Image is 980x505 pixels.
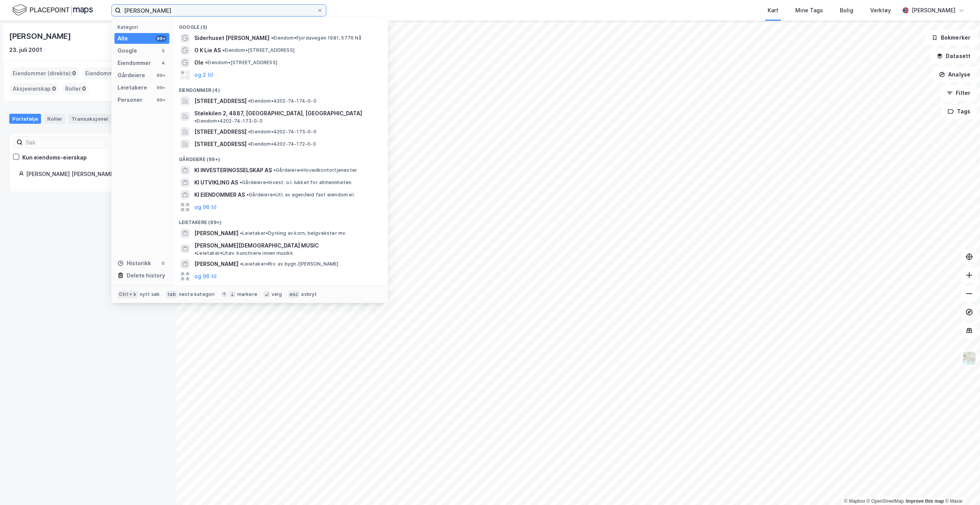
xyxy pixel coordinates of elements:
span: Eiendom • 4202-74-173-0-0 [194,118,263,124]
span: KI INVESTERINGSSELSKAP AS [194,166,272,175]
div: Bolig [840,6,853,15]
div: Mine Tags [795,6,823,15]
input: Søk [23,136,107,148]
span: 0 [52,84,56,93]
span: Leietaker • Dyrking av korn, belgvekster mv. [240,230,347,236]
div: Aksjeeierskap : [10,83,59,95]
button: og 96 til [194,203,217,212]
div: Roller [44,114,65,124]
a: OpenStreetMap [867,498,904,504]
div: 23. juli 2001 [9,45,42,55]
div: [PERSON_NAME] [9,30,72,42]
span: Eiendom • 4202-74-172-0-0 [248,141,316,147]
div: 5 [160,48,166,54]
span: Gårdeiere • Utl. av egen/leid fast eiendom el. [247,192,355,198]
div: tab [166,291,177,298]
div: 99+ [156,35,166,42]
div: [PERSON_NAME] [912,6,955,15]
div: Personer (99+) [173,282,388,296]
input: Søk på adresse, matrikkel, gårdeiere, leietakere eller personer [121,5,317,16]
div: neste kategori [179,291,215,297]
div: Eiendommer (direkte) : [10,67,79,80]
button: og 96 til [194,272,217,281]
span: 0 [82,84,86,93]
div: Eiendommer (4) [173,81,388,95]
span: Eiendom • 4202-74-175-0-0 [248,129,316,135]
span: • [248,141,250,147]
div: 0 [160,260,166,266]
div: Gårdeiere [118,71,145,80]
span: • [240,179,242,185]
span: • [205,60,207,65]
span: [PERSON_NAME] [194,259,238,269]
span: • [248,98,250,104]
div: Kategori [118,24,169,30]
span: Eiendom • 4202-74-174-0-0 [248,98,316,104]
span: Siderhuset [PERSON_NAME] [194,33,270,43]
div: 99+ [156,97,166,103]
span: Eiendom • Fjordavegen 1981, 5776 Nå [271,35,361,41]
button: Tags [941,104,977,119]
button: Analyse [932,67,977,82]
button: og 2 til [194,70,213,80]
div: Roller : [62,83,89,95]
span: [STREET_ADDRESS] [194,127,247,136]
span: Leietaker • Riv. av bygn./[PERSON_NAME] [240,261,339,267]
div: Transaksjoner [68,114,112,124]
span: • [271,35,273,41]
div: Google [118,46,137,55]
span: [PERSON_NAME][DEMOGRAPHIC_DATA] MUSIC [194,241,319,250]
div: Eiendommer (Indirekte) : [82,67,156,80]
div: markere [237,291,257,297]
div: Verktøy [870,6,891,15]
div: velg [271,291,282,297]
div: avbryt [301,291,317,297]
div: 99+ [156,72,166,78]
span: • [222,47,225,53]
div: Historikk [118,259,151,268]
div: Portefølje [9,114,41,124]
span: Eiendom • [STREET_ADDRESS] [205,60,277,66]
span: Leietaker • Utøv. kunstnere innen musikk [194,250,293,256]
span: Eiendom • [STREET_ADDRESS] [222,47,295,53]
span: 0 [72,69,76,78]
div: Gårdeiere (99+) [173,150,388,164]
span: KI EIENDOMMER AS [194,190,245,199]
iframe: Chat Widget [942,468,980,505]
img: Z [962,351,977,365]
div: Eiendommer [118,58,151,68]
a: Mapbox [844,498,865,504]
span: O K Lie AS [194,46,221,55]
img: logo.f888ab2527a4732fd821a326f86c7f29.svg [12,3,93,17]
span: • [240,230,242,236]
div: [PERSON_NAME] [PERSON_NAME] [26,169,158,179]
div: nytt søk [140,291,160,297]
div: Personer [118,95,142,105]
div: Kart [768,6,778,15]
span: • [247,192,249,198]
div: 99+ [156,85,166,91]
div: Kun eiendoms-eierskap [22,153,87,162]
span: • [240,261,242,267]
span: • [273,167,276,173]
span: Stølekilen 2, 4887, [GEOGRAPHIC_DATA], [GEOGRAPHIC_DATA] [194,109,362,118]
span: Gårdeiere • Hovedkontortjenester [273,167,357,173]
div: Kontrollprogram for chat [942,468,980,505]
div: Leietakere (99+) [173,213,388,227]
div: Alle [118,34,128,43]
span: • [248,129,250,135]
div: Google (5) [173,18,388,32]
span: • [194,118,197,124]
button: Filter [940,85,977,101]
div: 4 [160,60,166,66]
span: Gårdeiere • Invest. o.l. lukket for allmennheten [240,179,351,186]
span: • [194,250,197,256]
div: Leietakere [118,83,147,92]
span: KI UTVIKLING AS [194,178,238,187]
button: Datasett [930,48,977,64]
span: [PERSON_NAME] [194,229,238,238]
div: esc [288,291,300,298]
div: Ctrl + k [118,291,138,298]
span: Ole [194,58,204,67]
button: Bokmerker [925,30,977,45]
